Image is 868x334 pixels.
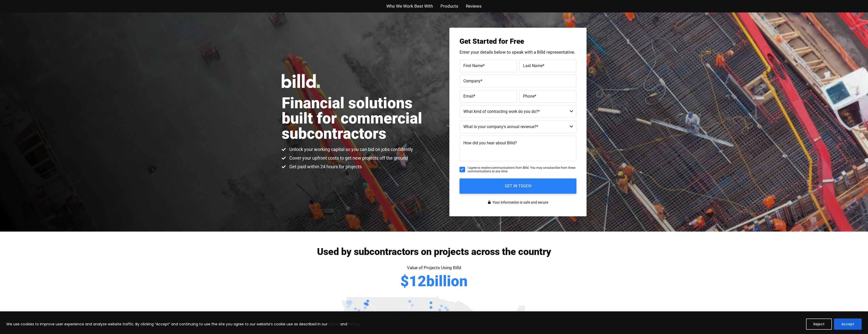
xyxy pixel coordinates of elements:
[460,178,576,194] input: GET IN TOUCH
[460,38,576,45] h3: Get Started for Free
[288,155,408,161] span: Cover your upfront costs to get new projects off the ground
[491,199,548,206] span: Your information is safe and secure
[460,50,576,54] p: Enter your details below to speak with a Billd representative.
[407,265,461,270] span: Value of Projects Using Billd
[468,166,576,173] span: I agree to receive communications from Billd. You may unsubscribe from these communications at an...
[282,247,587,256] h2: Used by subcontractors on projects across the country
[288,146,413,153] span: Unlock your working capital so you can bid on jobs confidently
[523,94,534,98] span: Phone
[440,3,458,10] a: Products
[463,63,483,68] span: First Name
[834,318,862,330] button: Accept
[463,141,517,145] span: How did you hear about Billd?
[409,274,426,289] span: 12
[288,164,362,170] span: Get paid within 24 hours for projects
[523,63,543,68] span: Last Name
[460,167,465,172] input: I agree to receive communications from Billd. You may unsubscribe from these communications at an...
[426,274,468,289] span: billion
[463,78,481,83] span: Company
[6,321,359,327] p: We use cookies to improve user experience and analyze website traffic. By clicking “Accept” and c...
[386,3,433,10] a: Who We Work Best With
[400,274,409,289] span: $
[282,96,434,141] h1: Financial solutions built for commercial subcontractors
[327,322,340,327] a: Policies
[463,94,474,98] span: Email
[347,322,359,327] a: Terms
[806,318,832,330] button: Reject
[466,3,482,10] a: Reviews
